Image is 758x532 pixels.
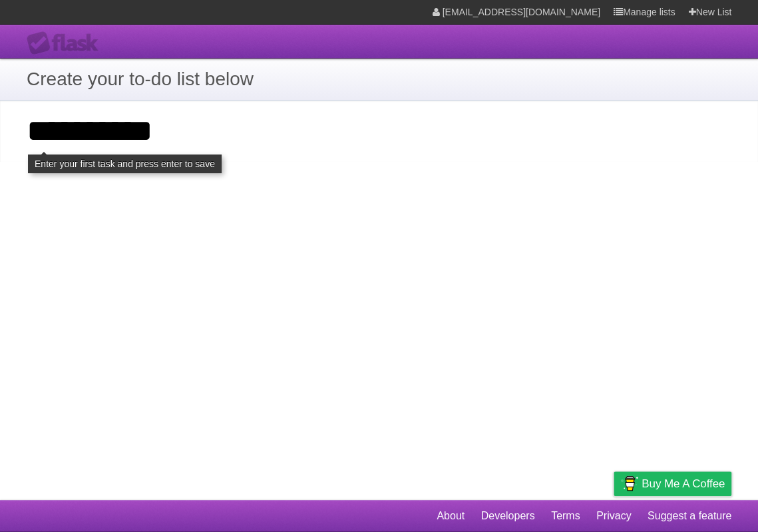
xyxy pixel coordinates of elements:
[642,472,725,495] span: Buy me a coffee
[614,471,731,496] a: Buy me a coffee
[551,503,580,529] a: Terms
[620,472,638,495] img: Buy me a coffee
[648,503,731,529] a: Suggest a feature
[437,503,465,529] a: About
[480,503,534,529] a: Developers
[596,503,631,529] a: Privacy
[27,65,731,93] h1: Create your to-do list below
[27,31,106,55] div: Flask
